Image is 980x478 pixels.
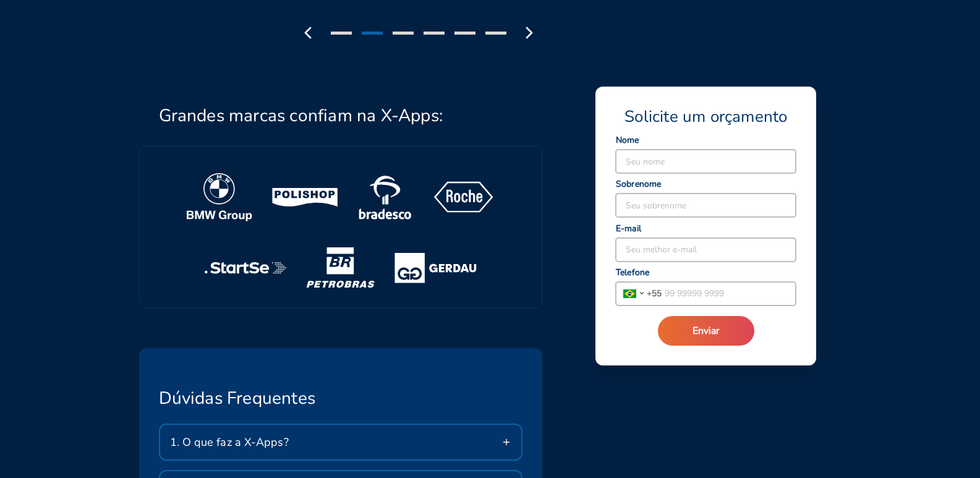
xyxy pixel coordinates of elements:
[624,106,787,127] span: Solicite um orçamento
[692,324,720,338] span: Enviar
[187,173,252,221] img: BMW
[306,247,375,288] img: Petrobras
[616,194,796,217] input: Seu sobrenome
[616,150,796,173] input: Seu nome
[159,388,316,409] span: Dúvidas Frequentes
[394,253,477,283] img: Gerdau
[357,170,412,224] img: Bradesco
[658,316,754,346] button: Enviar
[662,282,796,305] input: 99 99999 9999
[170,435,289,450] span: 1. O que faz a X-Apps?
[647,287,662,300] span: + 55
[616,238,796,262] input: Seu melhor e-mail
[159,105,443,126] h2: Grandes marcas confiam na X-Apps:
[272,188,338,207] img: Polishop
[205,262,286,274] img: Startse
[432,166,494,228] img: Roche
